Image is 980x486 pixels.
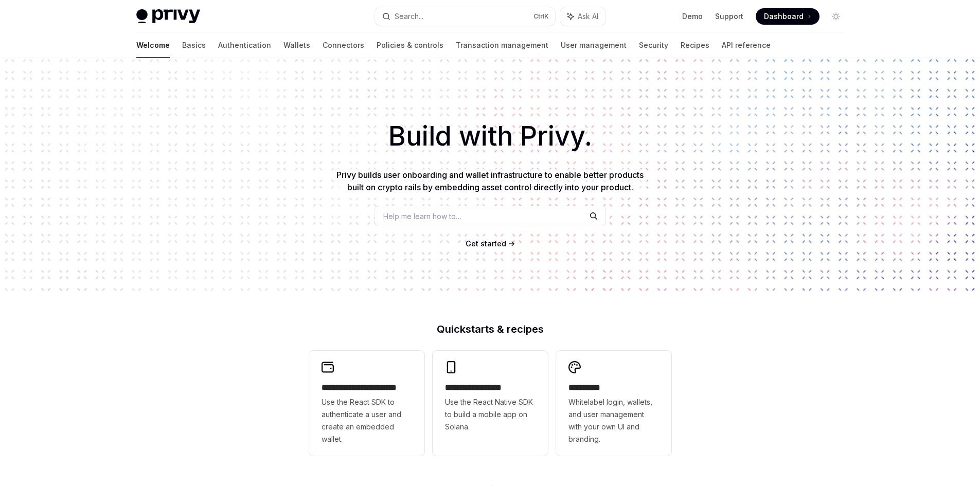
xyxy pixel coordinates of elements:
[682,11,703,22] a: Demo
[578,11,598,22] span: Ask AI
[218,33,271,58] a: Authentication
[309,324,671,334] h2: Quickstarts & recipes
[561,33,627,58] a: User management
[722,33,771,58] a: API reference
[433,351,548,456] a: **** **** **** ***Use the React Native SDK to build a mobile app on Solana.
[377,33,443,58] a: Policies & controls
[560,7,605,26] button: Ask AI
[828,8,844,25] button: Toggle dark mode
[383,211,461,222] span: Help me learn how to…
[136,33,170,58] a: Welcome
[136,9,200,24] img: light logo
[283,33,310,58] a: Wallets
[323,33,364,58] a: Connectors
[336,170,644,192] span: Privy builds user onboarding and wallet infrastructure to enable better products built on crypto ...
[375,7,555,26] button: Search...CtrlK
[756,8,819,25] a: Dashboard
[182,33,206,58] a: Basics
[639,33,668,58] a: Security
[16,116,964,156] h1: Build with Privy.
[466,239,506,248] span: Get started
[456,33,548,58] a: Transaction management
[715,11,743,22] a: Support
[568,396,659,445] span: Whitelabel login, wallets, and user management with your own UI and branding.
[395,10,423,23] div: Search...
[533,12,549,21] span: Ctrl K
[322,396,412,445] span: Use the React SDK to authenticate a user and create an embedded wallet.
[681,33,709,58] a: Recipes
[445,396,536,433] span: Use the React Native SDK to build a mobile app on Solana.
[764,11,804,22] span: Dashboard
[556,351,671,456] a: **** *****Whitelabel login, wallets, and user management with your own UI and branding.
[466,239,506,249] a: Get started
